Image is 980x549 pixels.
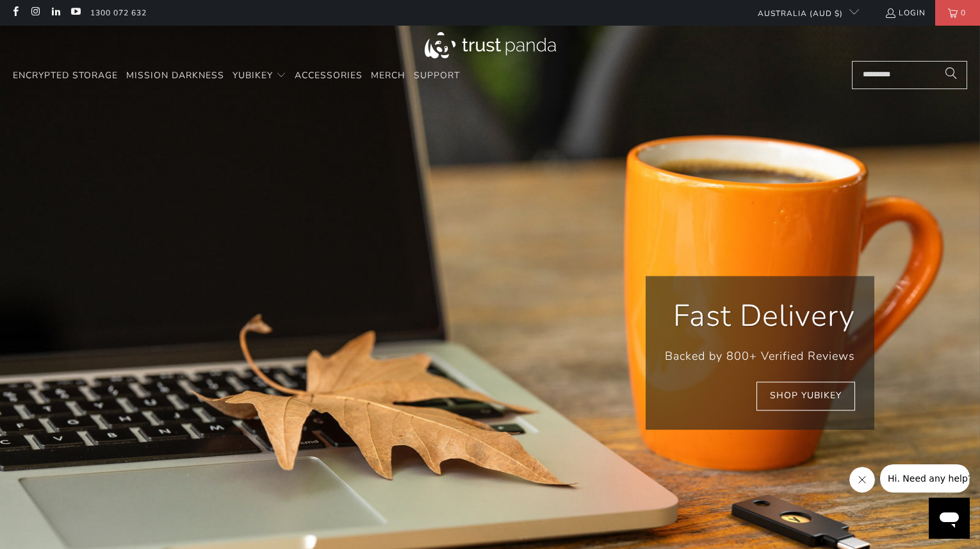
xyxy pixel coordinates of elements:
iframe: Close message [849,467,875,493]
button: Search [935,61,967,89]
a: Trust Panda Australia on LinkedIn [50,8,61,18]
a: Encrypted Storage [13,61,118,91]
a: Mission Darkness [126,61,224,91]
a: Trust Panda Australia on Instagram [29,8,40,18]
span: Encrypted Storage [13,69,118,81]
summary: YubiKey [233,61,286,91]
a: Merch [371,61,405,91]
span: Accessories [295,69,363,81]
iframe: Message from company [880,464,970,493]
img: Trust Panda Australia [425,32,556,58]
span: Mission Darkness [126,69,224,81]
a: Support [414,61,460,91]
a: Trust Panda Australia on YouTube [70,8,81,18]
span: YubiKey [233,69,273,81]
p: Fast Delivery [665,295,855,337]
span: Hi. Need any help? [8,9,92,19]
input: Search... [852,61,967,89]
a: Login [885,6,926,20]
a: 1300 072 632 [90,6,147,20]
p: Backed by 800+ Verified Reviews [665,347,855,366]
a: Shop YubiKey [756,382,855,410]
span: Support [414,69,460,81]
a: Trust Panda Australia on Facebook [10,8,20,18]
a: Accessories [295,61,363,91]
iframe: Button to launch messaging window [929,498,970,539]
nav: Translation missing: en.navigation.header.main_nav [13,61,460,91]
span: Merch [371,69,405,81]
